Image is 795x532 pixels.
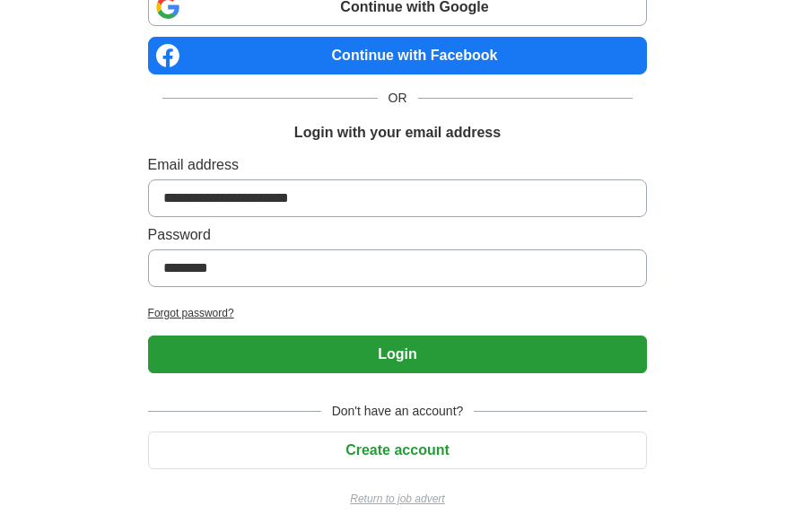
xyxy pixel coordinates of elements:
a: Return to job advert [148,491,648,507]
button: Create account [148,432,648,469]
a: Continue with Facebook [148,37,648,74]
span: OR [378,89,418,108]
button: Login [148,336,648,373]
span: Don't have an account? [321,402,475,421]
a: Create account [148,442,648,458]
label: Email address [148,154,648,176]
a: Forgot password? [148,305,648,321]
h1: Login with your email address [294,122,501,144]
label: Password [148,224,648,246]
